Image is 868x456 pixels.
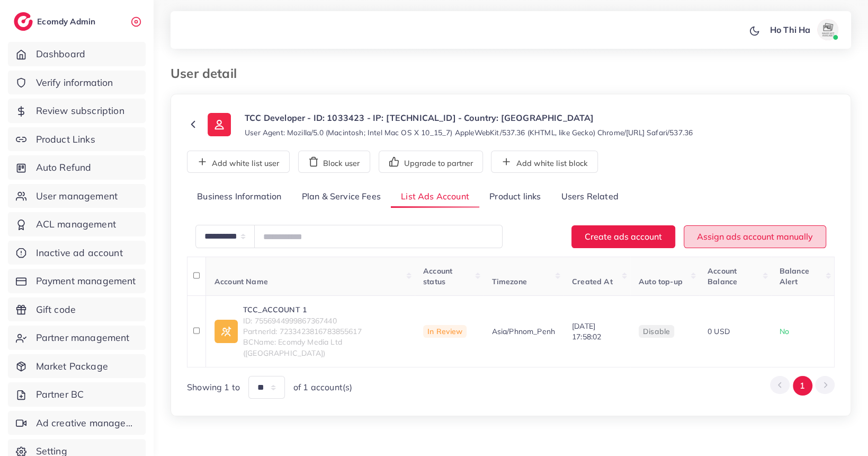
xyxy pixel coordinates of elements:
a: Users Related [551,186,628,208]
button: Add white list user [187,151,290,173]
a: Inactive ad account [8,241,146,265]
a: ACL management [8,212,146,236]
span: Auto Refund [36,161,92,174]
span: Account Balance [708,266,737,286]
a: Payment management [8,269,146,293]
a: logoEcomdy Admin [14,12,98,31]
span: BCName: Ecomdy Media Ltd ([GEOGRAPHIC_DATA]) [243,337,406,358]
span: Balance Alert [780,266,809,286]
span: Payment management [36,274,136,288]
span: Gift code [36,303,76,317]
button: Upgrade to partner [379,151,483,173]
span: In Review [423,325,467,338]
span: [DATE] 17:58:02 [572,321,601,341]
a: Business Information [187,186,292,208]
span: ACL management [36,217,116,231]
span: Ad creative management [36,416,138,430]
span: Dashboard [36,47,85,61]
a: TCC_ACCOUNT 1 [243,304,406,315]
img: avatar [817,19,838,40]
ul: Pagination [770,376,835,396]
span: 0 USD [708,327,730,336]
span: User management [36,189,118,203]
a: Ad creative management [8,411,146,435]
span: Showing 1 to [187,381,240,393]
span: disable [643,327,670,336]
small: User Agent: Mozilla/5.0 (Macintosh; Intel Mac OS X 10_15_7) AppleWebKit/537.36 (KHTML, like Gecko... [245,127,693,138]
span: Verify information [36,76,113,90]
img: logo [14,12,33,31]
img: ic-user-info.36bf1079.svg [208,113,231,136]
p: TCC Developer - ID: 1033423 - IP: [TECHNICAL_ID] - Country: [GEOGRAPHIC_DATA] [245,111,693,124]
a: Dashboard [8,42,146,66]
a: Ho Thi Haavatar [764,19,843,40]
a: Plan & Service Fees [292,186,391,208]
a: Auto Refund [8,155,146,180]
h3: User detail [171,66,245,81]
span: ID: 7556944999867367440 [243,315,406,326]
span: Account Name [214,277,268,286]
span: Timezone [492,277,527,286]
a: List Ads Account [391,186,479,208]
span: Market Package [36,359,108,373]
button: Add white list block [491,151,598,173]
a: Product Links [8,127,146,152]
span: Partner BC [36,388,84,401]
a: Review subscription [8,99,146,123]
a: Partner management [8,326,146,350]
span: Product Links [36,133,95,146]
span: of 1 account(s) [293,381,352,393]
button: Assign ads account manually [684,225,826,248]
span: No [780,327,789,336]
span: PartnerId: 7233423816783855617 [243,326,406,337]
span: Created At [572,277,613,286]
a: Product links [479,186,551,208]
img: ic-ad-info.7fc67b75.svg [214,320,238,343]
a: Partner BC [8,382,146,407]
h2: Ecomdy Admin [37,16,98,27]
p: Ho Thi Ha [770,23,810,36]
span: Review subscription [36,104,124,118]
a: Gift code [8,297,146,322]
span: Asia/Phnom_Penh [492,326,555,337]
a: User management [8,184,146,208]
span: Inactive ad account [36,246,123,260]
span: Auto top-up [639,277,683,286]
a: Market Package [8,354,146,379]
span: Partner management [36,331,130,345]
button: Create ads account [571,225,675,248]
button: Go to page 1 [793,376,812,396]
span: Account status [423,266,452,286]
button: Block user [298,151,370,173]
a: Verify information [8,71,146,95]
